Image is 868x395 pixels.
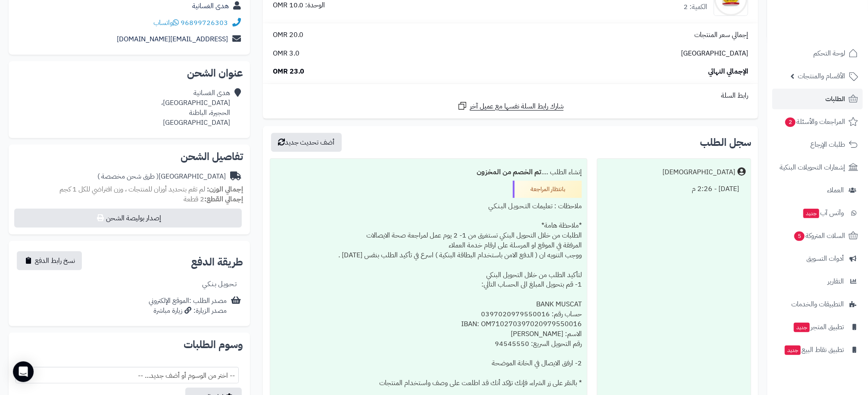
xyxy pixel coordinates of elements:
[266,91,755,101] div: رابط السلة
[791,298,844,310] span: التطبيقات والخدمات
[793,321,844,333] span: تطبيق المتجر
[785,346,801,355] span: جديد
[207,184,243,194] strong: إجمالي الوزن:
[802,207,844,219] span: وآتس آب
[149,296,227,316] div: مصدر الطلب :الموقع الإلكتروني
[708,67,748,77] span: الإجمالي النهائي
[772,134,863,155] a: طلبات الإرجاع
[772,225,863,246] a: السلات المتروكة5
[772,271,863,292] a: التقارير
[694,30,748,40] span: إجمالي سعر المنتجات
[798,70,845,82] span: الأقسام والمنتجات
[17,251,82,270] button: نسخ رابط الدفع
[684,2,707,12] div: الكمية: 2
[772,317,863,337] a: تطبيق المتجرجديد
[772,89,863,109] a: الطلبات
[784,344,844,356] span: تطبيق نقاط البيع
[14,209,242,228] button: إصدار بوليصة الشحن
[273,0,325,10] div: الوحدة: 10.0 OMR
[271,133,342,152] button: أضف تحديث جديد
[184,194,243,204] small: 2 قطعة
[153,18,179,28] a: واتساب
[700,137,751,148] h3: سجل الطلب
[806,253,844,265] span: أدوات التسويق
[827,275,844,287] span: التقارير
[794,231,805,241] span: 5
[513,181,582,198] div: بانتظار المراجعة
[161,88,230,127] div: هدى الغسانية [GEOGRAPHIC_DATA]، الحجيرة، الباطنة [GEOGRAPHIC_DATA]
[477,167,541,177] b: تم الخصم من المخزون
[470,102,564,111] span: شارك رابط السلة نفسها مع عميل آخر
[16,367,239,383] span: -- اختر من الوسوم أو أضف جديد... --
[784,116,845,128] span: المراجعات والأسئلة
[785,117,796,127] span: 2
[772,43,863,64] a: لوحة التحكم
[192,1,229,11] a: هدى الغسانية
[59,184,205,194] span: لم تقم بتحديد أوزان للمنتجات ، وزن افتراضي للكل 1 كجم
[35,256,75,266] span: نسخ رابط الدفع
[813,47,845,59] span: لوحة التحكم
[181,18,228,28] a: 96899726303
[97,171,159,182] span: ( طرق شحن مخصصة )
[772,203,863,223] a: وآتس آبجديد
[827,184,844,196] span: العملاء
[772,111,863,132] a: المراجعات والأسئلة2
[810,139,845,151] span: طلبات الإرجاع
[794,323,810,332] span: جديد
[149,306,227,316] div: مصدر الزيارة: زيارة مباشرة
[191,257,243,267] h2: طريقة الدفع
[13,361,34,382] div: Open Intercom Messenger
[793,230,845,242] span: السلات المتروكة
[772,157,863,178] a: إشعارات التحويلات البنكية
[772,294,863,315] a: التطبيقات والخدمات
[97,172,226,182] div: [GEOGRAPHIC_DATA]
[803,209,819,218] span: جديد
[772,248,863,269] a: أدوات التسويق
[780,161,845,173] span: إشعارات التحويلات البنكية
[603,181,746,197] div: [DATE] - 2:26 م
[809,21,860,39] img: logo-2.png
[681,49,748,59] span: [GEOGRAPHIC_DATA]
[16,68,243,78] h2: عنوان الشحن
[202,279,237,289] div: تـحـويـل بـنـكـي
[16,367,238,384] span: -- اختر من الوسوم أو أضف جديد... --
[457,101,564,111] a: شارك رابط السلة نفسها مع عميل آخر
[273,67,305,77] span: 23.0 OMR
[16,339,243,350] h2: وسوم الطلبات
[772,180,863,201] a: العملاء
[273,30,304,40] span: 20.0 OMR
[825,93,845,105] span: الطلبات
[273,49,300,59] span: 3.0 OMR
[204,194,243,204] strong: إجمالي القطع:
[117,34,228,44] a: [EMAIL_ADDRESS][DOMAIN_NAME]
[772,339,863,360] a: تطبيق نقاط البيعجديد
[275,164,582,181] div: إنشاء الطلب ....
[662,167,735,177] div: [DEMOGRAPHIC_DATA]
[16,151,243,162] h2: تفاصيل الشحن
